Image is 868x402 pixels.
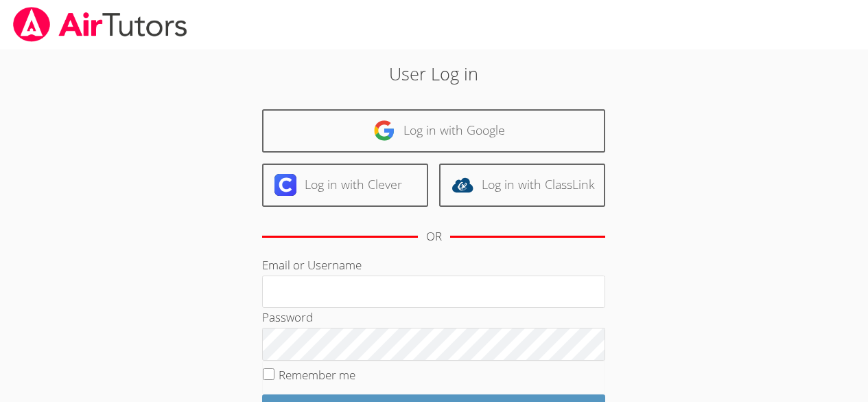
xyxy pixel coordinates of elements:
[426,227,442,247] div: OR
[451,174,473,196] img: classlink-logo-d6bb404cc1216ec64c9a2012d9dc4662098be43eaf13dc465df04b49fa7ab582.svg
[200,60,668,87] h2: User Log in
[262,309,313,325] label: Password
[262,164,428,207] a: Log in with Clever
[439,164,605,207] a: Log in with ClassLink
[274,174,296,196] img: clever-logo-6eab21bc6e7a338710f1a6ff85c0baf02591cd810cc4098c63d3a4b26e2feb20.svg
[12,7,189,42] img: airtutors_banner-c4298cdbf04f3fff15de1276eac7730deb9818008684d7c2e4769d2f7ddbe033.png
[262,257,362,273] label: Email or Username
[279,367,355,383] label: Remember me
[373,120,395,142] img: google-logo-50288ca7cdecda66e5e0955fdab243c47b7ad437acaf1139b6f446037453330a.svg
[262,109,605,153] a: Log in with Google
